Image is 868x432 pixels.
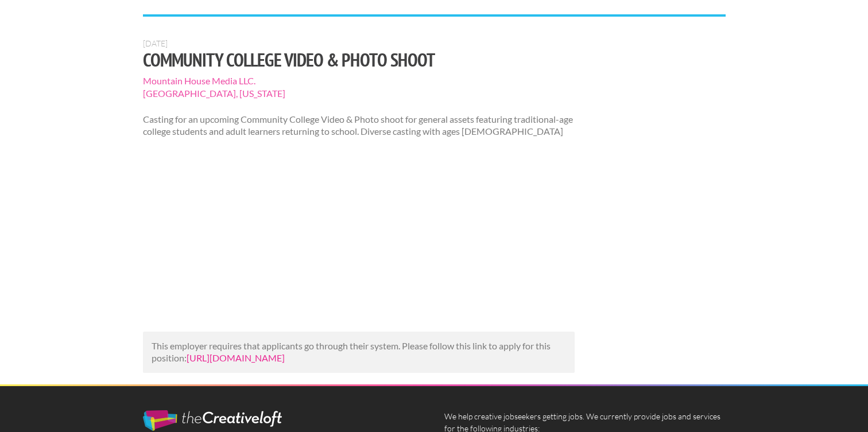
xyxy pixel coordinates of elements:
[152,340,567,364] p: This employer requires that applicants go through their system. Please follow this link to apply ...
[143,410,282,431] img: The Creative Loft
[143,114,575,138] p: Casting for an upcoming Community College Video & Photo shoot for general assets featuring tradit...
[143,49,575,70] h1: Community College Video & Photo Shoot
[143,38,168,48] span: [DATE]
[143,75,575,87] span: Mountain House Media LLC.
[143,87,575,100] span: [GEOGRAPHIC_DATA], [US_STATE]
[187,352,285,363] a: [URL][DOMAIN_NAME]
